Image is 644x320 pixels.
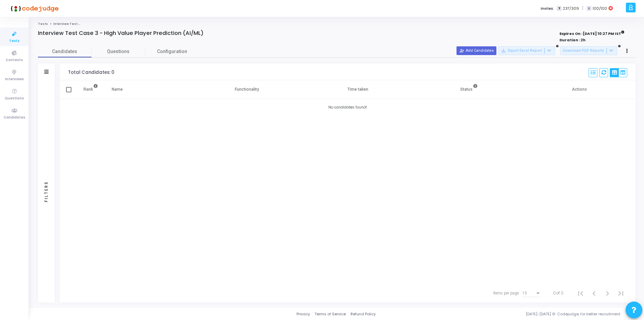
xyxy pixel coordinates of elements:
[9,38,19,44] span: Tests
[582,5,583,12] span: |
[614,286,628,300] button: Last page
[593,6,607,11] span: 100/100
[541,6,554,11] label: Invites:
[53,22,153,26] span: Interview Test Case 3 - High Value Player Prediction (AI/ML)
[112,86,123,93] div: Name
[460,48,464,53] mat-icon: person_add_alt
[560,46,617,55] button: Download PDF Reports
[5,96,24,101] span: Questions
[414,80,525,99] th: Status
[559,37,586,43] strong: Duration : 2h
[574,286,587,300] button: First page
[6,57,23,63] span: Contests
[601,286,614,300] button: Next page
[457,46,496,55] button: Add Candidates
[563,6,579,11] span: 237/309
[501,48,506,53] mat-icon: save_alt
[525,80,636,99] th: Actions
[347,86,368,93] div: Time taken
[559,29,625,37] strong: Expires On : [DATE] 10:27 PM IST
[315,311,346,317] a: Terms of Service
[92,48,145,55] span: Questions
[498,46,555,55] button: Export Excel Report
[60,104,636,110] div: No candidates found!
[297,311,310,317] a: Privacy
[522,291,541,296] mat-select: Items per page:
[38,30,204,37] h4: Interview Test Case 3 - High Value Player Prediction (AI/ML)
[610,68,627,77] div: View Options
[376,311,636,317] div: [DATE]-[DATE] © Codejudge, for better recruitment.
[351,311,376,317] a: Refund Policy
[68,70,114,75] div: Total Candidates: 0
[587,286,601,300] button: Previous page
[557,6,561,11] span: T
[43,154,49,228] div: Filters
[522,291,527,295] span: 15
[192,80,303,99] th: Functionality
[8,2,59,15] img: logo
[157,48,187,55] span: Configuration
[38,22,636,26] nav: breadcrumb
[38,22,48,26] a: Tests
[38,48,92,55] span: Candidates
[76,80,105,99] th: Rank
[4,115,25,121] span: Candidates
[5,77,24,82] span: Interviews
[493,290,520,296] div: Items per page:
[553,290,563,296] div: 0 of 0
[587,6,591,11] span: I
